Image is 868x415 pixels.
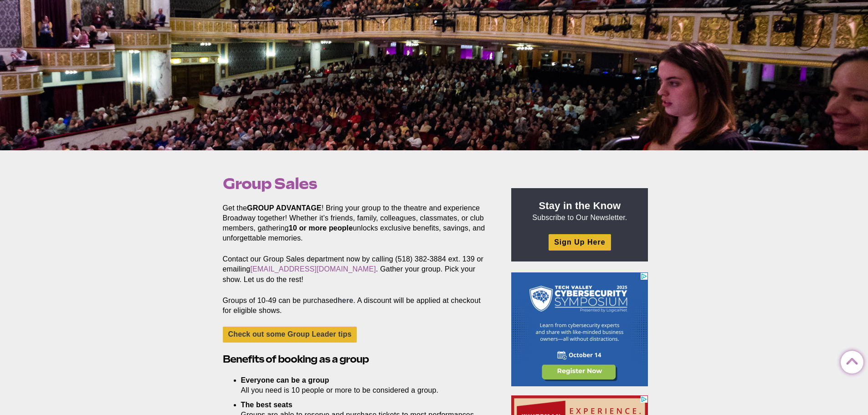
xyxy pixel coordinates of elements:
[539,200,621,211] strong: Stay in the Know
[223,296,491,316] p: Groups of 10-49 can be purchased . A discount will be applied at checkout for eligible shows.
[223,327,357,343] a: Check out some Group Leader tips
[338,297,353,304] a: here
[223,175,491,192] h1: Group Sales
[241,401,293,409] strong: The best seats
[522,199,637,223] p: Subscribe to Our Newsletter.
[241,376,329,384] strong: Everyone can be a group
[241,375,477,395] li: All you need is 10 people or more to be considered a group.
[247,204,322,212] strong: GROUP ADVANTAGE
[549,234,611,250] a: Sign Up Here
[511,272,648,386] iframe: Advertisement
[289,224,353,232] strong: 10 or more people
[841,351,859,369] a: Back to Top
[223,352,491,366] h2: Benefits of booking as a group
[250,265,376,273] a: [EMAIL_ADDRESS][DOMAIN_NAME]
[223,203,491,243] p: Get the ! Bring your group to the theatre and experience Broadway together! Whether it’s friends,...
[223,254,491,284] p: Contact our Group Sales department now by calling (518) 382-3884 ext. 139 or emailing . Gather yo...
